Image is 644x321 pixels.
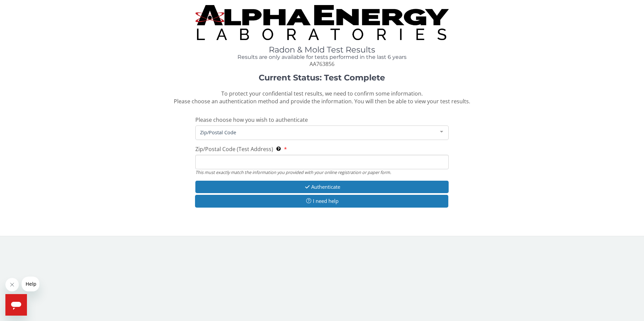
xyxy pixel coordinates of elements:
h1: Radon & Mold Test Results [195,45,449,54]
img: TightCrop.jpg [195,5,449,40]
iframe: Close message [5,278,19,291]
iframe: Message from company [22,277,39,291]
strong: Current Status: Test Complete [259,73,385,82]
span: Please choose how you wish to authenticate [195,116,308,123]
iframe: Button to launch messaging window [5,294,27,316]
button: Authenticate [195,181,449,193]
div: This must exactly match the information you provided with your online registration or paper form. [195,169,449,175]
button: I need help [195,195,449,207]
span: To protect your confidential test results, we need to confirm some information. Please choose an ... [174,90,470,105]
span: AA763856 [310,60,334,68]
span: Zip/Postal Code [198,129,435,136]
h4: Results are only available for tests performed in the last 6 years [195,54,449,60]
span: Zip/Postal Code (Test Address) [195,145,273,153]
